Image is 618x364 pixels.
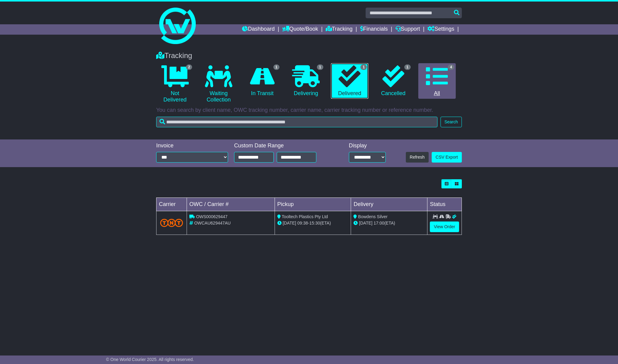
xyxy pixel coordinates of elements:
[351,198,427,211] td: Delivery
[404,64,411,70] span: 1
[297,221,308,225] span: 09:38
[359,221,372,225] span: [DATE]
[326,24,353,35] a: Tracking
[282,24,318,35] a: Quote/Book
[277,220,349,226] div: - (ETA)
[331,63,368,99] a: 1 Delivered
[187,198,275,211] td: OWC / Carrier #
[427,198,462,211] td: Status
[156,107,462,114] p: You can search by client name, OWC tracking number, carrier name, carrier tracking number or refe...
[395,24,420,35] a: Support
[153,51,465,60] div: Tracking
[448,64,454,70] span: 4
[432,152,462,163] a: CSV Export
[287,63,325,99] a: 1 Delivering
[349,143,386,149] div: Display
[374,221,384,225] span: 17:00
[156,143,228,149] div: Invoice
[441,117,462,127] button: Search
[275,198,351,211] td: Pickup
[196,214,228,219] span: OWS000629447
[309,221,320,225] span: 15:30
[427,24,454,35] a: Settings
[353,220,425,226] div: (ETA)
[200,63,237,105] a: Waiting Collection
[244,63,281,99] a: 1 In Transit
[406,152,429,163] button: Refresh
[273,64,280,70] span: 1
[358,214,388,219] span: Bowdens Silver
[194,221,231,225] span: OWCAU629447AU
[234,143,332,149] div: Custom Date Range
[242,24,275,35] a: Dashboard
[374,63,412,99] a: 1 Cancelled
[360,64,367,70] span: 1
[156,63,194,105] a: 2 Not Delivered
[156,198,187,211] td: Carrier
[283,221,296,225] span: [DATE]
[282,214,328,219] span: Tooltech Plastics Pty Ltd
[418,63,456,99] a: 4 All
[106,357,194,362] span: © One World Courier 2025. All rights reserved.
[317,64,323,70] span: 1
[160,219,183,227] img: TNT_Domestic.png
[360,24,388,35] a: Financials
[430,221,459,232] a: View Order
[186,64,192,70] span: 2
